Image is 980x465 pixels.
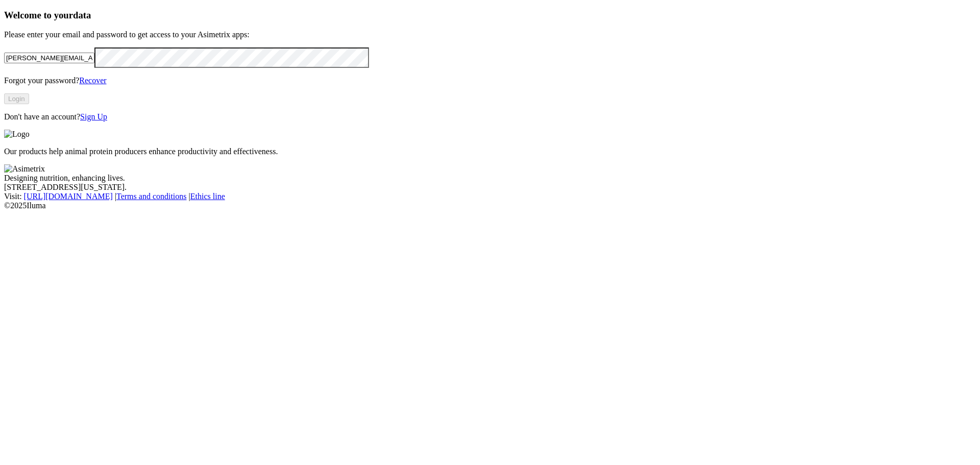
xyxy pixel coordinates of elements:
[4,183,976,192] div: [STREET_ADDRESS][US_STATE].
[4,76,976,85] p: Forgot your password?
[4,93,29,104] button: Login
[4,30,976,39] p: Please enter your email and password to get access to your Asimetrix apps:
[4,201,976,210] div: © 2025 Iluma
[80,112,107,121] a: Sign Up
[4,147,976,156] p: Our products help animal protein producers enhance productivity and effectiveness.
[24,192,113,201] a: [URL][DOMAIN_NAME]
[79,76,106,85] a: Recover
[4,10,976,21] h3: Welcome to your
[4,174,976,183] div: Designing nutrition, enhancing lives.
[4,112,976,121] p: Don't have an account?
[4,192,976,201] div: Visit : | |
[190,192,225,201] a: Ethics line
[73,10,91,20] span: data
[4,164,45,174] img: Asimetrix
[116,192,187,201] a: Terms and conditions
[4,130,30,139] img: Logo
[4,53,94,63] input: Your email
